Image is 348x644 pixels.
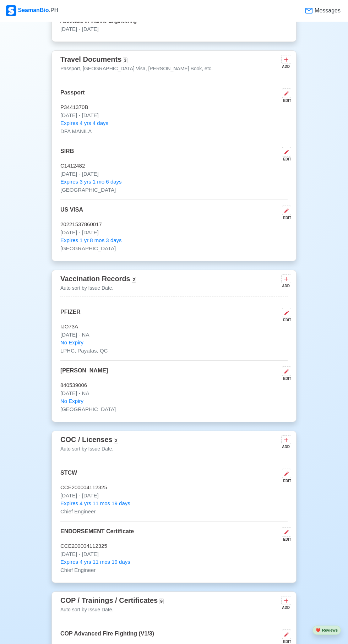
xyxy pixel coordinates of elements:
div: ADD [281,605,290,610]
div: SeamanBio [6,5,58,16]
div: ADD [281,64,290,69]
p: US VISA [60,206,83,220]
span: 3 [123,58,127,63]
p: Chief Engineer [60,508,288,516]
button: heartReviews [312,626,341,635]
span: No Expiry [60,339,83,347]
p: 20221537860017 [60,220,288,229]
p: [DATE] - NA [60,389,288,398]
span: Expires 4 yrs 4 days [60,119,108,127]
p: Passport, [GEOGRAPHIC_DATA] Visa, [PERSON_NAME] Book, etc. [60,65,213,72]
p: [PERSON_NAME] [60,366,108,381]
p: [DATE] - [DATE] [60,492,288,500]
p: [DATE] - [DATE] [60,25,288,33]
p: P3441370B [60,103,288,111]
div: EDIT [279,376,291,381]
p: C1412482 [60,162,288,170]
span: Travel Documents [60,55,121,63]
p: [DATE] - [DATE] [60,111,288,120]
p: Chief Engineer [60,566,288,574]
span: 9 [159,599,164,604]
p: [DATE] - [DATE] [60,550,288,558]
div: EDIT [279,317,291,323]
span: No Expiry [60,397,83,405]
p: CCE200004112325 [60,542,288,550]
p: IJO73A [60,323,288,331]
span: Expires 3 yrs 1 mo 6 days [60,178,122,186]
p: [DATE] - NA [60,331,288,339]
span: heart [316,628,321,632]
div: EDIT [279,215,291,220]
p: Auto sort by Issue Date. [60,284,136,292]
div: ADD [281,283,290,289]
p: SIRB [60,147,74,162]
div: EDIT [279,537,291,542]
p: 840539006 [60,381,288,389]
div: EDIT [279,157,291,162]
div: ADD [281,444,290,449]
p: [GEOGRAPHIC_DATA] [60,186,288,194]
div: EDIT [279,98,291,103]
p: LPHC, Payatas, QC [60,347,288,355]
p: DFA MANILA [60,127,288,136]
span: Vaccination Records [60,275,130,283]
p: PFIZER [60,308,81,323]
p: [GEOGRAPHIC_DATA] [60,245,288,253]
p: Auto sort by Issue Date. [60,606,164,613]
p: Passport [60,88,85,103]
span: Expires 4 yrs 11 mos 19 days [60,558,130,566]
span: Expires 4 yrs 11 mos 19 days [60,500,130,508]
div: EDIT [279,478,291,484]
p: ENDORSEMENT Certificate [60,527,134,542]
p: Auto sort by Issue Date. [60,445,118,453]
span: .PH [49,7,59,13]
p: [DATE] - [DATE] [60,229,288,237]
span: Messages [313,6,341,15]
p: CCE200004112325 [60,484,288,492]
img: Logo [6,5,16,16]
span: 2 [132,277,136,283]
p: [GEOGRAPHIC_DATA] [60,405,288,414]
span: COC / Licenses [60,436,113,443]
p: [DATE] - [DATE] [60,170,288,178]
span: COP / Trainings / Certificates [60,596,158,604]
p: STCW [60,469,77,484]
span: 2 [114,438,119,443]
span: Expires 1 yr 8 mos 3 days [60,236,122,245]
